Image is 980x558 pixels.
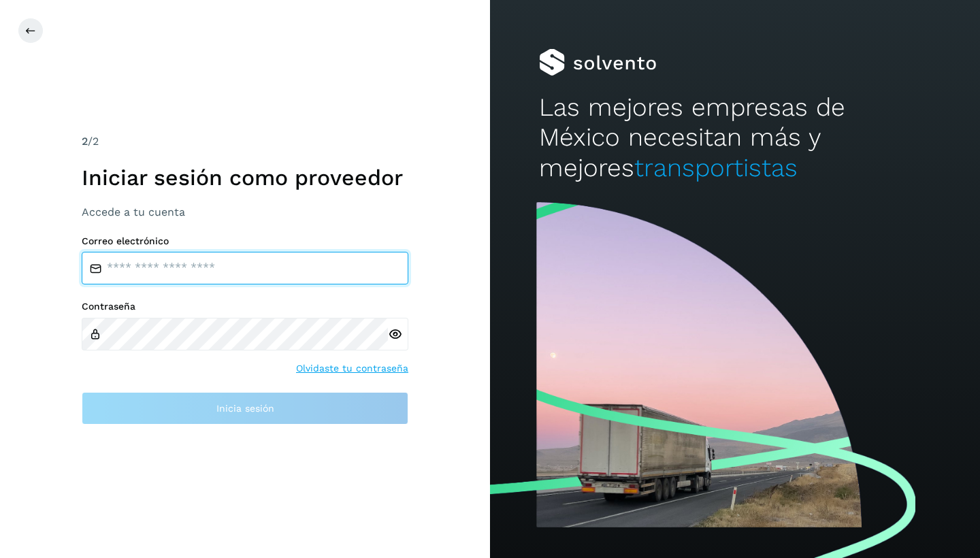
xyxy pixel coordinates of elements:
[296,361,408,376] a: Olvidaste tu contraseña
[82,133,408,150] div: /2
[82,235,408,247] label: Correo electrónico
[82,206,408,218] h3: Accede a tu cuenta
[82,165,408,191] h1: Iniciar sesión como proveedor
[82,301,408,312] label: Contraseña
[82,135,88,148] span: 2
[634,153,798,182] span: transportistas
[216,404,274,413] span: Inicia sesión
[82,392,408,425] button: Inicia sesión
[539,93,931,183] h2: Las mejores empresas de México necesitan más y mejores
